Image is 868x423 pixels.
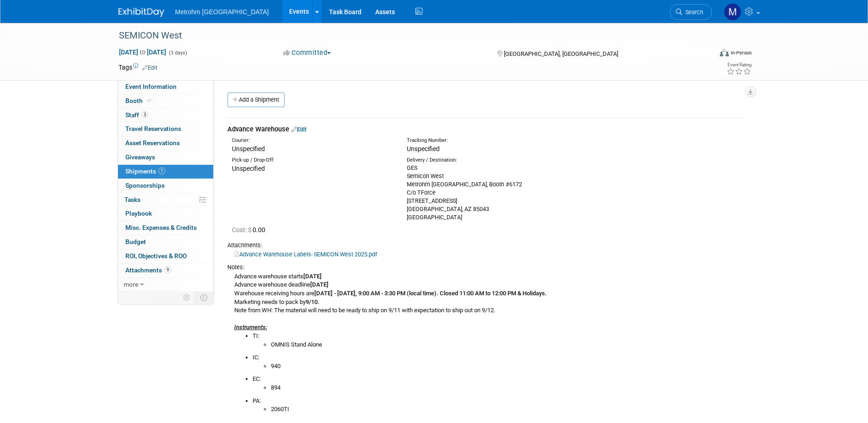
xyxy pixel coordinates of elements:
td: Tags [119,63,157,72]
div: Attachments: [227,241,743,249]
a: Booth [118,94,213,108]
a: Attachments9 [118,264,213,277]
span: Budget [125,238,146,245]
span: [DATE] [DATE] [119,48,167,56]
span: Sponsorships [125,182,165,189]
a: Shipments1 [118,165,213,179]
li: 940 [271,362,743,371]
span: 9 [164,266,171,273]
span: Search [682,9,703,16]
div: Courier: [232,137,393,144]
span: Shipments [125,168,165,175]
span: Event Information [125,83,177,90]
a: Staff3 [118,108,213,122]
div: SEMICON West [116,27,698,44]
div: Tracking Number: [407,137,612,144]
a: Asset Reservations [118,136,213,150]
a: Misc. Expenses & Credits [118,221,213,235]
b: [DATE] [303,273,322,280]
span: Misc. Expenses & Credits [125,224,197,231]
span: [GEOGRAPHIC_DATA], [GEOGRAPHIC_DATA] [504,50,618,57]
div: Delivery / Destination: [407,157,568,164]
span: 3 [141,111,148,118]
li: EC: [253,375,743,392]
span: Cost: $ [232,226,253,233]
a: Sponsorships [118,179,213,193]
li: IC: [253,353,743,370]
div: Event Rating [727,63,751,67]
a: more [118,278,213,292]
i: Booth reservation complete [147,98,151,103]
span: Tasks [124,196,140,203]
a: Add a Shipment [227,92,285,107]
span: to [138,49,147,56]
div: Notes: [227,263,743,271]
li: 894 [271,384,743,392]
a: ROI, Objectives & ROO [118,249,213,263]
span: Travel Reservations [125,125,181,132]
a: Event Information [118,80,213,94]
a: Edit [142,65,157,71]
span: Playbook [125,210,152,217]
img: Michelle Simoes [724,3,741,21]
span: 0.00 [232,226,269,233]
button: Committed [280,48,334,58]
span: Booth [125,97,153,104]
td: Toggle Event Tabs [194,292,213,304]
div: Pick-up / Drop-Off: [232,157,393,164]
div: Unspecified [232,144,393,153]
span: Metrohm [GEOGRAPHIC_DATA] [175,8,269,16]
span: Staff [125,111,148,119]
span: 1 [158,168,165,174]
li: 2060TI [271,405,743,414]
img: Format-Inperson.png [720,49,729,56]
div: Event Format [658,48,752,61]
a: Advance Warehouse Labels- SEMICON West 2025.pdf [234,251,377,258]
b: 9/10. [306,298,319,305]
a: Tasks [118,193,213,207]
span: more [124,281,138,288]
a: Budget [118,235,213,249]
li: OMNIS Stand Alone [271,341,743,349]
a: Travel Reservations [118,122,213,136]
a: Playbook [118,207,213,221]
a: Edit [291,126,307,133]
b: [DATE] [310,281,329,288]
div: Advance Warehouse [227,125,743,134]
img: ExhibitDay [119,8,164,17]
li: TI: [253,332,743,349]
span: (3 days) [168,50,187,56]
i: Instruments: [234,324,267,331]
td: Personalize Event Tab Strip [179,292,195,304]
b: [DATE] - [DATE], 9:00 AM - 3:30 PM (local time). Closed 11:00 AM to 12:00 PM & Holidays. [314,290,547,297]
li: PA: [253,397,743,414]
div: GES Semicon West Metrohm [GEOGRAPHIC_DATA], Booth #6172 C/o TForce [STREET_ADDRESS] [GEOGRAPHIC_D... [407,164,568,222]
a: Search [670,4,712,20]
div: In-Person [730,49,752,56]
span: Giveaways [125,153,155,161]
span: Attachments [125,266,171,274]
a: Giveaways [118,151,213,164]
span: ROI, Objectives & ROO [125,252,187,260]
span: Asset Reservations [125,139,180,146]
span: Unspecified [407,145,440,152]
span: Unspecified [232,165,265,172]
